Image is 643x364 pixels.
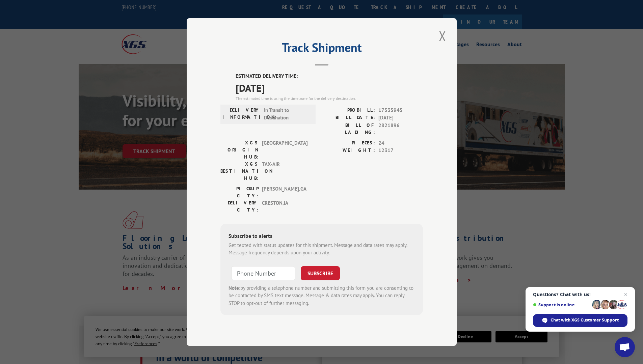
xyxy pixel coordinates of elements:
[533,314,627,327] span: Chat with XGS Customer Support
[222,107,261,122] label: DELIVERY INFORMATION:
[378,147,423,155] span: 12317
[220,43,423,56] h2: Track Shipment
[301,266,340,280] button: SUBSCRIBE
[378,122,423,136] span: 2821896
[229,284,415,307] div: by providing a telephone number and submitting this form you are consenting to be contacted by SM...
[533,292,627,297] span: Questions? Chat with us!
[220,199,259,214] label: DELIVERY CITY:
[322,147,375,155] label: WEIGHT:
[229,232,415,242] div: Subscribe to alerts
[236,80,423,95] span: [DATE]
[264,107,310,122] span: In Transit to Destination
[229,285,240,291] strong: Note:
[533,302,590,307] span: Support is online
[378,114,423,122] span: [DATE]
[220,161,259,182] label: XGS DESTINATION HUB:
[262,139,307,161] span: [GEOGRAPHIC_DATA]
[322,107,375,114] label: PROBILL:
[322,114,375,122] label: BILL DATE:
[262,161,307,182] span: TAX-AIR
[378,107,423,114] span: 17535945
[262,199,307,214] span: CRESTON , IA
[220,139,259,161] label: XGS ORIGIN HUB:
[236,73,423,80] label: ESTIMATED DELIVERY TIME:
[236,95,423,102] div: The estimated time is using the time zone for the delivery destination.
[322,139,375,147] label: PIECES:
[322,122,375,136] label: BILL OF LADING:
[437,27,448,45] button: Close modal
[615,337,635,357] a: Open chat
[231,266,295,280] input: Phone Number
[229,242,415,257] div: Get texted with status updates for this shipment. Message and data rates may apply. Message frequ...
[551,317,619,323] span: Chat with XGS Customer Support
[262,185,307,199] span: [PERSON_NAME] , GA
[378,139,423,147] span: 24
[220,185,259,199] label: PICKUP CITY:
